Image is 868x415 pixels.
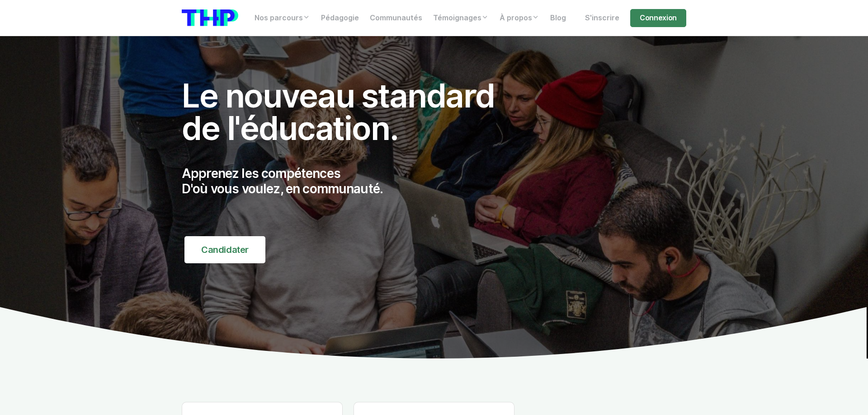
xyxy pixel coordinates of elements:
h1: Le nouveau standard de l'éducation. [182,79,514,145]
a: S'inscrire [580,9,625,27]
a: Nos parcours [249,9,316,27]
a: Blog [545,9,571,27]
a: Connexion [630,9,686,27]
p: Apprenez les compétences D'où vous voulez, en communauté. [182,166,514,196]
a: À propos [494,9,545,27]
a: Communautés [364,9,428,27]
a: Pédagogie [316,9,364,27]
a: Témoignages [428,9,494,27]
img: logo [182,9,238,26]
a: Candidater [184,236,265,263]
